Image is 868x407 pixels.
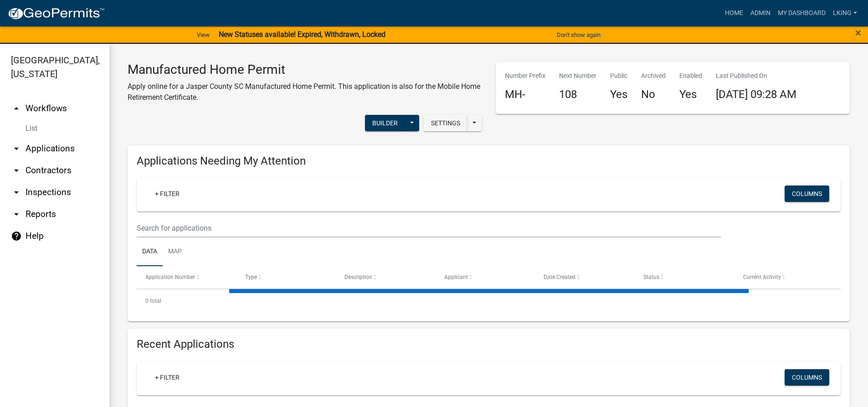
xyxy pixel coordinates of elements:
[829,5,861,22] a: LKING
[137,237,163,267] a: Data
[137,338,841,351] h4: Recent Applications
[365,115,405,131] button: Builder
[444,274,468,280] span: Applicant
[145,274,195,280] span: Application Number
[774,5,829,22] a: My Dashboard
[747,5,774,22] a: Admin
[855,26,861,39] span: ×
[855,27,861,38] button: Close
[535,266,635,288] datatable-header-cell: Date Created
[559,88,596,101] h4: 108
[785,369,829,386] button: Columns
[643,274,659,280] span: Status
[785,185,829,202] button: Columns
[219,30,385,39] strong: New Statuses available! Expired, Withdrawn, Locked
[436,266,535,288] datatable-header-cell: Applicant
[11,143,22,154] i: arrow_drop_down
[635,266,734,288] datatable-header-cell: Status
[128,81,482,103] p: Apply online for a Jasper County SC Manufactured Home Permit. This application is also for the Mo...
[721,5,747,22] a: Home
[641,88,666,101] h4: No
[641,71,666,81] p: Archived
[716,88,796,101] span: [DATE] 09:28 AM
[336,266,436,288] datatable-header-cell: Description
[610,71,627,81] p: Public
[11,187,22,198] i: arrow_drop_down
[743,274,781,280] span: Current Activity
[148,185,187,202] a: + Filter
[11,103,22,114] i: arrow_drop_up
[344,274,372,280] span: Description
[245,274,257,280] span: Type
[679,71,702,81] p: Enabled
[734,266,834,288] datatable-header-cell: Current Activity
[11,165,22,176] i: arrow_drop_down
[148,369,187,386] a: + Filter
[505,71,545,81] p: Number Prefix
[505,88,545,101] h4: MH-
[137,289,841,312] div: 0 total
[11,209,22,220] i: arrow_drop_down
[610,88,627,101] h4: Yes
[559,71,596,81] p: Next Number
[137,219,721,237] input: Search for applications
[128,62,482,77] h3: Manufactured Home Permit
[163,237,187,267] a: Map
[544,274,575,280] span: Date Created
[679,88,702,101] h4: Yes
[11,231,22,242] i: help
[193,27,213,42] a: View
[553,27,604,42] button: Don't show again
[137,266,236,288] datatable-header-cell: Application Number
[716,71,796,81] p: Last Published On
[424,115,467,131] button: Settings
[137,155,841,168] h4: Applications Needing My Attention
[236,266,336,288] datatable-header-cell: Type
